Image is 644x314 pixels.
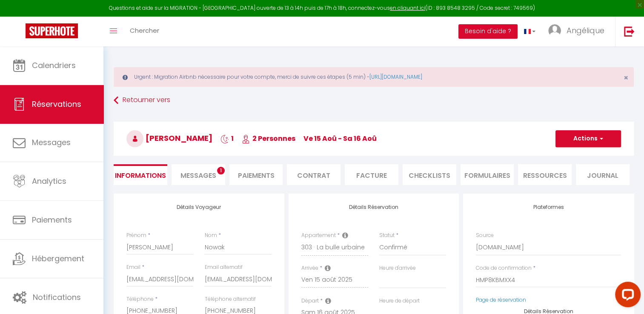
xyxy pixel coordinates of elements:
iframe: LiveChat chat widget [608,278,644,314]
span: Angélique [567,25,604,36]
a: Chercher [123,17,166,46]
label: Email [126,263,140,271]
h4: Plateformes [476,204,621,210]
label: Appartement [301,231,336,240]
a: ... Angélique [542,17,615,46]
label: Heure d'arrivée [379,264,416,272]
span: Notifications [33,292,81,303]
span: × [624,72,628,83]
a: Page de réservation [476,296,526,303]
li: Contrat [287,164,341,185]
a: en cliquant ici [390,4,425,11]
span: 2 Personnes [242,134,295,143]
label: Téléphone alternatif [204,295,255,303]
button: Close [624,74,628,82]
a: Retourner vers [114,93,634,108]
h4: Détails Réservation [301,204,447,210]
li: FORMULAIRES [461,164,514,185]
label: Départ [301,297,319,305]
label: Email alternatif [204,263,242,271]
label: Statut [379,231,395,240]
span: Paiements [32,214,72,225]
span: Hébergement [32,253,84,264]
li: Informations [114,164,167,185]
span: Réservations [32,99,81,109]
span: Messages [180,171,216,180]
span: [PERSON_NAME] [126,133,212,143]
span: ve 15 Aoû - sa 16 Aoû [303,134,377,143]
span: Analytics [32,176,66,186]
img: logout [624,26,635,37]
label: Heure de départ [379,297,420,305]
img: ... [548,24,561,37]
span: Messages [32,137,71,148]
label: Nom [204,231,217,240]
div: Urgent : Migration Airbnb nécessaire pour votre compte, merci de suivre ces étapes (5 min) - [114,67,634,87]
span: Calendriers [32,60,76,71]
button: Besoin d'aide ? [458,24,518,39]
li: CHECKLISTS [403,164,456,185]
span: Chercher [130,26,159,35]
label: Arrivée [301,264,318,272]
li: Journal [576,164,630,185]
a: [URL][DOMAIN_NAME] [369,73,422,80]
li: Facture [345,164,398,185]
label: Prénom [126,231,146,240]
label: Source [476,231,494,240]
h4: Détails Voyageur [126,204,272,210]
li: Paiements [229,164,283,185]
li: Ressources [518,164,572,185]
span: 1 [217,167,225,174]
label: Code de confirmation [476,264,532,272]
span: 1 [220,134,234,143]
button: Actions [555,130,621,147]
label: Téléphone [126,295,154,303]
img: Super Booking [26,23,78,38]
